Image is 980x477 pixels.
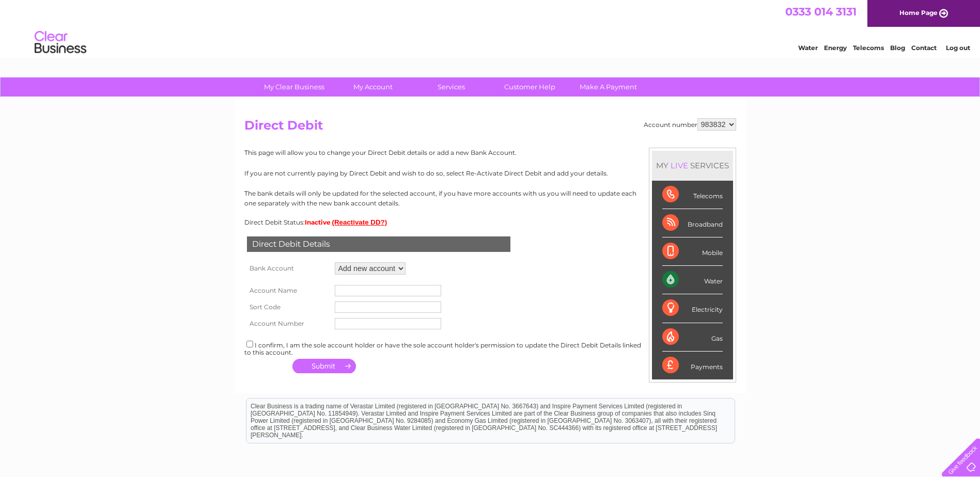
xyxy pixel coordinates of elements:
[244,299,332,315] th: Sort Code
[668,161,690,170] div: LIVE
[785,5,857,18] a: 0333 014 3131
[244,315,332,332] th: Account Number
[252,77,337,97] a: My Clear Business
[662,181,723,209] div: Telecoms
[652,151,733,180] div: MY SERVICES
[824,44,847,52] a: Energy
[662,209,723,237] div: Broadband
[662,352,723,379] div: Payments
[853,44,884,52] a: Telecoms
[244,118,736,138] h2: Direct Debit
[662,294,723,323] div: Electricity
[244,188,736,208] p: The bank details will only be updated for the selected account, if you have more accounts with us...
[244,282,332,299] th: Account Name
[662,266,723,294] div: Water
[890,44,905,52] a: Blog
[244,218,736,226] div: Direct Debit Status:
[305,218,331,226] span: Inactive
[644,118,736,131] div: Account number
[662,237,723,266] div: Mobile
[566,77,651,97] a: Make A Payment
[662,323,723,352] div: Gas
[247,236,510,252] div: Direct Debit Details
[487,77,572,97] a: Customer Help
[244,339,736,356] div: I confirm, I am the sole account holder or have the sole account holder's permission to update th...
[946,44,970,52] a: Log out
[34,27,87,58] img: logo.png
[244,260,332,277] th: Bank Account
[244,168,736,178] p: If you are not currently paying by Direct Debit and wish to do so, select Re-Activate Direct Debi...
[332,218,387,226] button: (Reactivate DD?)
[246,6,735,50] div: Clear Business is a trading name of Verastar Limited (registered in [GEOGRAPHIC_DATA] No. 3667643...
[244,148,736,157] p: This page will allow you to change your Direct Debit details or add a new Bank Account.
[330,77,415,97] a: My Account
[409,77,494,97] a: Services
[798,44,818,52] a: Water
[911,44,937,52] a: Contact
